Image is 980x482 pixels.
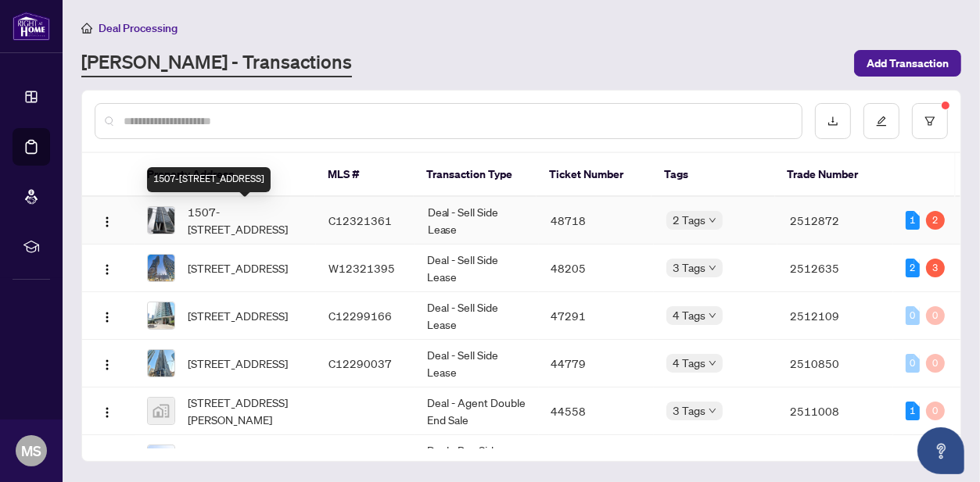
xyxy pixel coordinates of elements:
img: thumbnail-img [148,302,174,329]
th: MLS # [315,153,414,197]
span: 3 Tags [673,259,705,277]
span: Add Transaction [867,51,949,76]
button: edit [863,103,899,139]
a: [PERSON_NAME] - Transactions [81,49,352,77]
td: Deal - Sell Side Lease [415,197,539,245]
th: Trade Number [775,153,890,197]
span: down [709,407,716,415]
td: Deal - Sell Side Lease [415,245,539,292]
span: filter [924,116,935,127]
div: 2 [906,259,920,277]
div: 1 [906,211,920,230]
td: 48205 [539,245,654,292]
th: Ticket Number [537,153,652,197]
img: logo [13,12,50,41]
img: Logo [101,406,113,419]
td: 2510850 [777,340,892,387]
div: 2 [926,211,945,230]
button: Logo [95,208,120,233]
span: 1507-[STREET_ADDRESS] [188,203,303,237]
td: Deal - Agent Double End Sale [415,387,539,435]
td: 2511008 [777,387,892,435]
span: [STREET_ADDRESS] [188,259,288,277]
button: Logo [95,351,120,376]
img: Logo [101,263,113,276]
button: Logo [95,398,120,423]
span: W12321395 [328,261,395,275]
span: download [827,116,838,127]
button: Add Transaction [854,50,961,77]
button: Open asap [917,427,964,474]
span: MS [21,440,41,462]
td: 44558 [539,387,654,435]
img: thumbnail-img [148,350,174,377]
div: 3 [926,259,945,277]
span: down [709,216,716,224]
span: down [709,264,716,272]
td: 2512635 [777,245,892,292]
button: filter [912,103,948,139]
td: 2512109 [777,292,892,340]
span: C12321361 [328,213,392,227]
div: 0 [926,306,945,325]
div: 0 [906,306,920,325]
div: 1507-[STREET_ADDRESS] [147,167,271,192]
th: Property Address [135,153,315,197]
button: Logo [95,446,120,471]
span: home [81,23,92,34]
span: [STREET_ADDRESS] [188,355,288,372]
img: Logo [101,216,113,228]
img: thumbnail-img [148,207,174,234]
td: 44779 [539,340,654,387]
td: Deal - Sell Side Lease [415,292,539,340]
img: Logo [101,359,113,371]
span: 3 Tags [673,402,705,420]
img: Logo [101,311,113,323]
span: [STREET_ADDRESS] [188,307,288,324]
span: C12299166 [328,309,392,323]
span: C12290037 [328,356,392,370]
span: edit [876,116,887,127]
img: thumbnail-img [148,445,174,472]
span: Deal Processing [99,21,178,35]
span: 2 Tags [673,211,705,229]
span: [STREET_ADDRESS][PERSON_NAME] [188,394,303,428]
td: 2512872 [777,197,892,245]
td: 47291 [539,292,654,340]
th: Tags [652,153,774,197]
div: 0 [926,402,945,420]
img: thumbnail-img [148,255,174,281]
img: thumbnail-img [148,398,174,424]
span: 4 Tags [673,354,705,372]
th: Transaction Type [414,153,537,197]
button: Logo [95,303,120,328]
div: 0 [926,354,945,373]
button: download [815,103,851,139]
td: 48718 [539,197,654,245]
td: Deal - Sell Side Lease [415,340,539,387]
span: down [709,312,716,320]
button: Logo [95,255,120,280]
span: down [709,359,716,367]
div: 1 [906,402,920,420]
div: 0 [906,354,920,373]
span: 4 Tags [673,306,705,324]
